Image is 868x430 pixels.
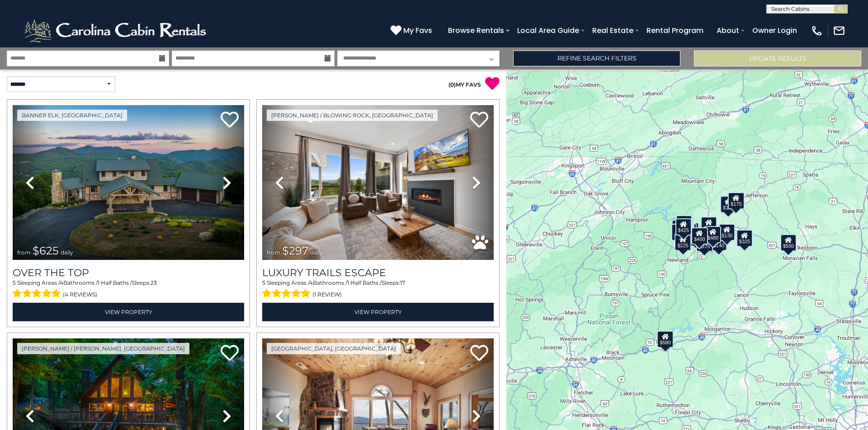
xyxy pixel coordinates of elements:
a: Add to favorites [470,111,488,130]
div: Sleeping Areas / Bathrooms / Sleeps: [262,279,494,301]
a: [GEOGRAPHIC_DATA], [GEOGRAPHIC_DATA] [267,343,401,354]
a: [PERSON_NAME] / [PERSON_NAME], [GEOGRAPHIC_DATA] [17,343,189,354]
a: [PERSON_NAME] / Blowing Rock, [GEOGRAPHIC_DATA] [267,110,438,121]
span: $297 [282,244,308,257]
img: phone-regular-white.png [811,24,823,37]
a: Banner Elk, [GEOGRAPHIC_DATA] [17,110,127,121]
div: $550 [780,234,797,251]
div: Sleeping Areas / Bathrooms / Sleeps: [13,279,244,301]
span: daily [310,249,323,256]
div: $480 [705,226,721,243]
a: Refine Search Filters [513,51,680,66]
a: My Favs [391,25,434,37]
img: thumbnail_168695581.jpeg [262,105,494,260]
span: 17 [400,279,405,286]
img: mail-regular-white.png [833,24,845,37]
span: My Favs [403,25,432,36]
div: $325 [736,230,753,247]
a: Browse Rentals [443,23,509,38]
img: thumbnail_167153549.jpeg [13,105,244,260]
span: 5 [262,279,265,286]
span: 4 [60,279,63,286]
a: Add to favorites [221,111,239,130]
div: $125 [676,215,692,232]
div: $130 [719,224,735,241]
a: View Property [262,303,494,321]
span: 23 [151,279,157,286]
span: 5 [13,279,16,286]
a: Add to favorites [221,344,239,363]
span: 4 [309,279,313,286]
span: from [267,249,280,256]
span: $625 [33,244,59,257]
a: Owner Login [748,23,802,38]
a: Real Estate [588,23,638,38]
a: Luxury Trails Escape [262,267,494,279]
a: View Property [13,303,244,321]
div: $375 [696,234,712,251]
a: Rental Program [642,23,708,38]
div: $580 [657,330,673,347]
span: 0 [450,81,454,88]
span: (4 reviews) [63,289,97,301]
div: $425 [675,218,692,235]
div: $230 [671,223,688,240]
span: daily [61,249,73,256]
span: 1 Half Baths / [347,279,382,286]
div: $175 [728,192,744,209]
div: $175 [720,196,736,213]
span: (1 review) [312,289,342,301]
span: ( ) [448,81,456,88]
div: $400 [691,227,708,244]
button: Update Results [694,51,861,66]
img: White-1-2.png [23,17,210,44]
a: Local Area Guide [513,23,584,38]
div: $140 [711,233,727,250]
span: from [17,249,31,256]
div: $225 [675,234,691,251]
a: Over The Top [13,267,244,279]
a: (0)MY FAVS [448,81,481,88]
a: About [712,23,744,38]
a: Add to favorites [470,344,488,363]
span: 1 Half Baths / [98,279,132,286]
div: $349 [701,217,717,234]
